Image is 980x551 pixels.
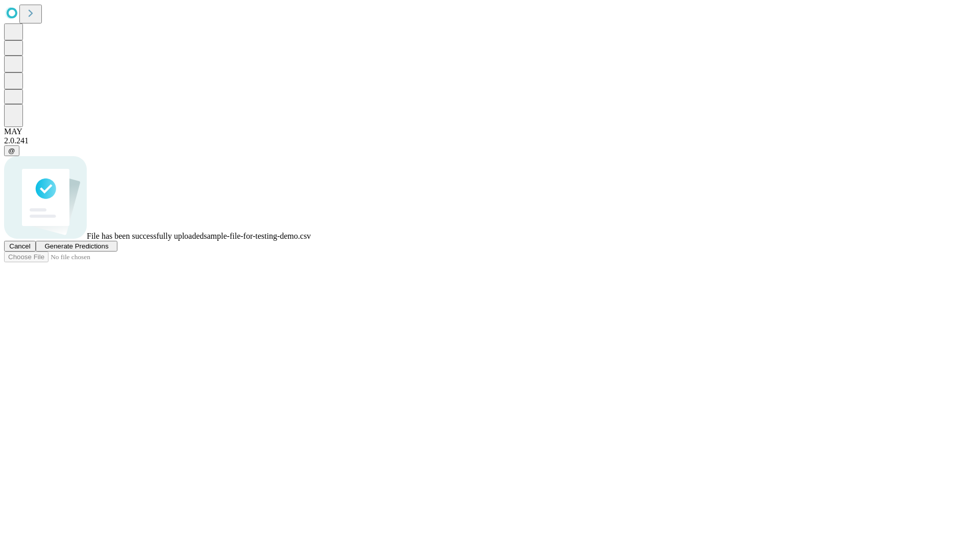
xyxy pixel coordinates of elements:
span: @ [8,147,15,155]
div: 2.0.241 [4,136,976,145]
span: File has been successfully uploaded [87,232,204,240]
span: sample-file-for-testing-demo.csv [204,232,311,240]
span: Generate Predictions [44,242,108,250]
button: Cancel [4,241,36,252]
span: Cancel [9,242,31,250]
button: @ [4,145,19,156]
button: Generate Predictions [36,241,117,252]
div: MAY [4,127,976,136]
